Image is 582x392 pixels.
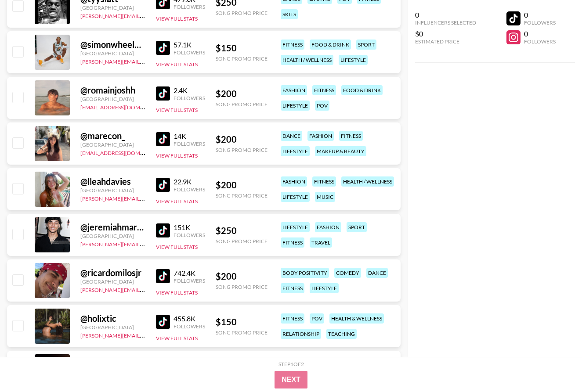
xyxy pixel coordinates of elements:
[281,329,321,339] div: relationship
[80,233,145,239] div: [GEOGRAPHIC_DATA]
[80,141,145,148] div: [GEOGRAPHIC_DATA]
[80,176,145,187] div: @ lleahdavies
[174,40,205,49] div: 57.1K
[80,313,145,324] div: @ holixtic
[281,85,307,95] div: fashion
[281,237,304,248] div: fitness
[80,11,210,19] a: [PERSON_NAME][EMAIL_ADDRESS][DOMAIN_NAME]
[80,187,145,194] div: [GEOGRAPHIC_DATA]
[174,140,205,147] div: Followers
[216,316,268,327] div: $ 150
[281,313,304,324] div: fitness
[174,232,205,238] div: Followers
[334,268,361,278] div: comedy
[80,102,169,111] a: [EMAIL_ADDRESS][DOMAIN_NAME]
[281,131,302,141] div: dance
[174,323,205,330] div: Followers
[174,132,205,140] div: 14K
[415,19,476,26] div: Influencers Selected
[281,222,310,232] div: lifestyle
[216,180,268,191] div: $ 200
[524,29,556,38] div: 0
[80,285,252,293] a: [PERSON_NAME][EMAIL_ADDRESS][PERSON_NAME][DOMAIN_NAME]
[156,335,198,342] button: View Full Stats
[415,29,476,38] div: $0
[156,41,170,55] img: TikTok
[341,85,383,95] div: food & drink
[329,313,384,324] div: health & wellness
[156,223,170,237] img: TikTok
[174,177,205,186] div: 22.9K
[216,329,268,336] div: Song Promo Price
[80,222,145,233] div: @ jeremiahmartinelli
[326,329,357,339] div: teaching
[80,96,145,102] div: [GEOGRAPHIC_DATA]
[156,152,198,159] button: View Full Stats
[415,11,476,19] div: 0
[80,130,145,141] div: @ marecon_
[156,132,170,146] img: TikTok
[310,313,324,324] div: pov
[80,4,145,11] div: [GEOGRAPHIC_DATA]
[174,86,205,95] div: 2.4K
[216,134,268,145] div: $ 200
[156,107,198,113] button: View Full Stats
[315,101,329,111] div: pov
[315,192,335,202] div: music
[216,271,268,282] div: $ 200
[174,223,205,232] div: 151K
[339,131,363,141] div: fitness
[174,49,205,56] div: Followers
[156,15,198,22] button: View Full Stats
[281,40,304,50] div: fitness
[312,85,336,95] div: fitness
[307,131,334,141] div: fashion
[281,176,307,187] div: fashion
[315,146,366,156] div: makeup & beauty
[174,314,205,323] div: 455.8K
[216,238,268,245] div: Song Promo Price
[216,55,268,62] div: Song Promo Price
[216,10,268,16] div: Song Promo Price
[281,146,310,156] div: lifestyle
[156,178,170,192] img: TikTok
[216,225,268,236] div: $ 250
[281,9,298,19] div: skits
[315,222,341,232] div: fashion
[80,239,210,248] a: [PERSON_NAME][EMAIL_ADDRESS][DOMAIN_NAME]
[347,222,367,232] div: sport
[524,38,556,45] div: Followers
[281,283,304,293] div: fitness
[281,268,329,278] div: body positivity
[312,176,336,187] div: fitness
[174,4,205,10] div: Followers
[156,289,198,296] button: View Full Stats
[216,192,268,199] div: Song Promo Price
[339,55,368,65] div: lifestyle
[216,101,268,108] div: Song Promo Price
[156,198,198,205] button: View Full Stats
[281,101,310,111] div: lifestyle
[80,85,145,96] div: @ romainjoshh
[80,57,210,65] a: [PERSON_NAME][EMAIL_ADDRESS][DOMAIN_NAME]
[80,278,145,285] div: [GEOGRAPHIC_DATA]
[80,267,145,278] div: @ ricardomilosjr
[80,324,145,331] div: [GEOGRAPHIC_DATA]
[216,147,268,153] div: Song Promo Price
[310,237,332,248] div: travel
[415,38,476,45] div: Estimated Price
[174,186,205,193] div: Followers
[278,361,304,367] div: Step 1 of 2
[310,40,351,50] div: food & drink
[156,86,170,101] img: TikTok
[174,269,205,277] div: 742.4K
[174,277,205,284] div: Followers
[275,371,307,388] button: Next
[174,95,205,101] div: Followers
[156,61,198,68] button: View Full Stats
[366,268,388,278] div: dance
[356,40,376,50] div: sport
[80,148,169,156] a: [EMAIL_ADDRESS][DOMAIN_NAME]
[216,284,268,290] div: Song Promo Price
[524,11,556,19] div: 0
